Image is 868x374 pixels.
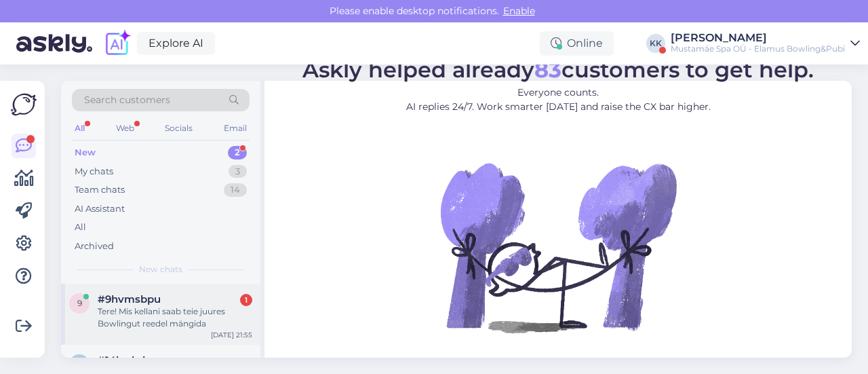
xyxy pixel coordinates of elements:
div: Mustamäe Spa OÜ - Elamus Bowling&Pubi [671,43,845,54]
div: New [75,146,96,160]
div: Web [113,119,137,137]
div: Team chats [75,183,125,197]
div: 3 [229,165,247,179]
img: explore-ai [103,29,132,58]
div: 1 [240,294,252,306]
img: Askly Logo [11,92,37,117]
span: Askly helped already customers to get help. [302,56,814,83]
div: 2 [228,146,247,160]
span: #9hvmsbpu [98,293,161,305]
div: [DATE] 21:55 [211,330,252,340]
div: 14 [224,183,247,197]
b: 83 [534,56,561,83]
div: Archived [75,240,114,253]
div: Email [221,119,250,137]
div: AI Assistant [75,202,125,216]
div: All [72,119,87,137]
span: Enable [499,5,539,17]
a: [PERSON_NAME]Mustamäe Spa OÜ - Elamus Bowling&Pubi [671,33,860,54]
div: All [75,221,86,234]
span: Search customers [84,93,170,107]
div: [PERSON_NAME] [671,33,845,43]
img: No Chat active [436,125,680,369]
div: Tere! Mis kellani saab teie juures Bowlingut reedel mängida [98,305,252,330]
span: New chats [139,263,182,276]
div: Socials [162,119,195,137]
p: Everyone counts. AI replies 24/7. Work smarter [DATE] and raise the CX bar higher. [302,86,814,114]
div: KK [646,34,665,53]
div: My chats [75,165,113,179]
div: Online [540,31,614,56]
a: Explore AI [137,32,215,55]
span: #14lvnhrb [98,354,149,367]
span: 9 [77,298,82,308]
